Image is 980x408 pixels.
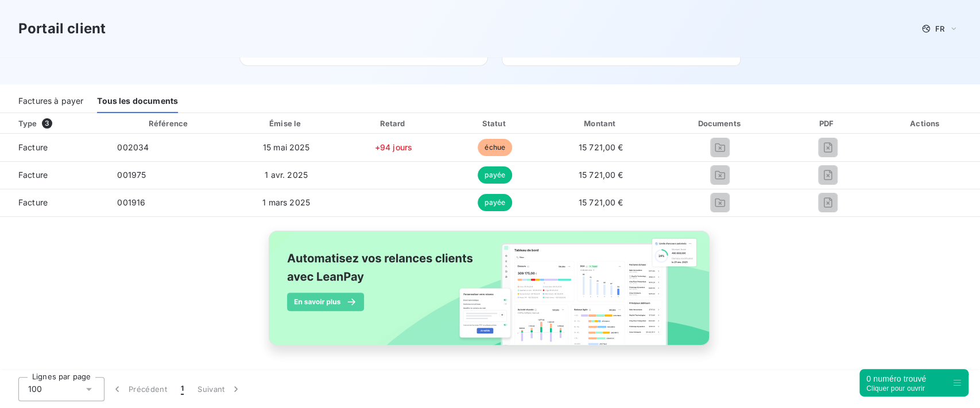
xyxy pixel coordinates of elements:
span: échue [478,139,512,156]
span: 002034 [117,142,149,152]
span: 1 [181,383,184,395]
span: Facture [9,142,99,153]
img: banner [258,224,722,365]
span: 1 mars 2025 [262,197,310,207]
div: Émise le [233,118,340,129]
span: 15 721,00 € [579,170,623,180]
span: 15 mai 2025 [263,142,310,152]
div: Factures à payer [18,89,83,113]
span: 15 721,00 € [579,142,623,152]
span: Facture [9,169,99,181]
div: Montant [547,118,654,129]
div: Référence [149,119,188,128]
span: payée [478,166,512,184]
div: Tous les documents [97,89,178,113]
span: 100 [28,383,42,395]
span: 001975 [117,170,146,180]
span: 001916 [117,197,145,207]
div: Statut [447,118,543,129]
div: Retard [344,118,443,129]
div: Documents [659,118,781,129]
span: 15 721,00 € [579,197,623,207]
div: PDF [786,118,869,129]
span: payée [478,194,512,211]
span: +94 jours [375,142,412,152]
h3: Portail client [18,18,106,39]
span: 3 [42,118,52,129]
span: 1 avr. 2025 [265,170,308,180]
span: Facture [9,197,99,208]
button: 1 [174,377,191,401]
button: Précédent [104,377,174,401]
span: FR [935,24,944,33]
div: Actions [874,118,978,129]
button: Suivant [191,377,249,401]
div: Type [11,118,106,129]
